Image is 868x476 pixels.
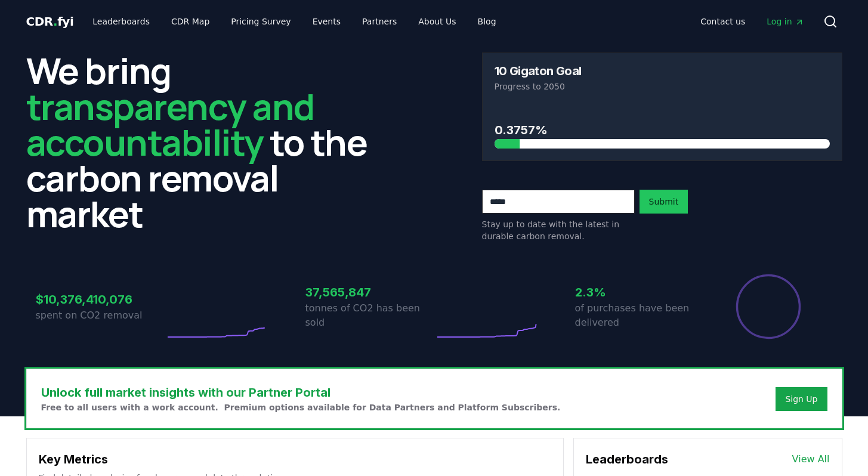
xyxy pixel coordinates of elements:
[767,16,804,27] span: Log in
[792,452,830,466] a: View All
[495,65,582,77] h3: 10 Gigaton Goal
[26,52,387,231] h2: We bring to the carbon removal market
[36,308,165,323] p: spent on CO2 removal
[162,11,219,32] a: CDR Map
[757,11,813,32] a: Log in
[41,401,561,413] p: Free to all users with a work account. Premium options available for Data Partners and Platform S...
[482,218,635,242] p: Stay up to date with the latest in durable carbon removal.
[776,387,827,411] button: Sign Up
[575,283,704,301] h3: 2.3%
[53,14,57,29] span: .
[353,11,406,32] a: Partners
[36,290,165,308] h3: $10,376,410,076
[495,81,830,92] p: Progress to 2050
[305,301,434,330] p: tonnes of CO2 has been sold
[691,11,813,32] nav: Main
[586,450,668,468] h3: Leaderboards
[691,11,755,32] a: Contact us
[468,11,506,32] a: Blog
[83,11,159,32] a: Leaderboards
[735,273,802,340] div: Percentage of sales delivered
[41,384,561,401] h3: Unlock full market insights with our Partner Portal
[221,11,300,32] a: Pricing Survey
[785,393,817,405] a: Sign Up
[39,450,551,468] h3: Key Metrics
[575,301,704,330] p: of purchases have been delivered
[83,11,505,32] nav: Main
[409,11,465,32] a: About Us
[495,121,830,139] h3: 0.3757%
[640,190,688,214] button: Submit
[26,14,74,29] span: CDR fyi
[26,13,74,30] a: CDR.fyi
[303,11,350,32] a: Events
[305,283,434,301] h3: 37,565,847
[26,82,314,166] span: transparency and accountability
